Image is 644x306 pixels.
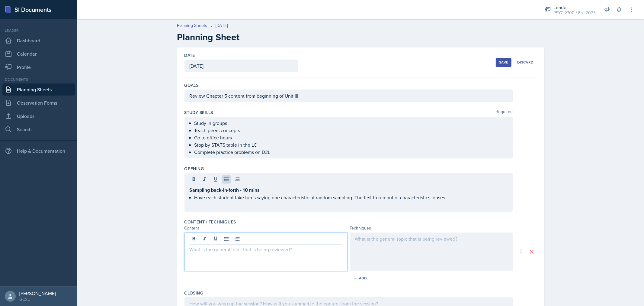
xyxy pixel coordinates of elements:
[216,22,228,29] div: [DATE]
[194,119,508,127] p: Study in groups
[184,52,195,58] label: Date
[184,290,203,296] label: Closing
[190,92,508,99] p: Review Chapter 5 content from beginning of Unit III
[517,60,533,65] div: Discard
[194,127,508,134] p: Teach peers concepts
[194,194,508,201] p: Have each student take turns saying one characteristic of random sampling. The first to run out o...
[19,290,56,296] div: [PERSON_NAME]
[19,296,56,302] div: GCSU
[184,225,348,231] div: Content
[496,58,511,67] button: Save
[2,110,75,122] a: Uploads
[184,109,213,116] label: Study Skills
[184,166,204,172] label: Opening
[553,10,596,16] div: PSYC 2700 / Fall 2025
[194,148,508,156] p: Complete practice problems on D2L
[2,34,75,47] a: Dashboard
[2,97,75,109] a: Observation Forms
[190,187,260,194] u: Sampling back-in-forth - 10 mins
[177,22,207,29] a: Planning Sheets
[194,141,508,148] p: Stop by STATS table in the LC
[184,82,199,88] label: Goals
[2,61,75,73] a: Profile
[514,58,537,67] button: Discard
[496,109,513,116] span: Required
[354,276,367,281] div: Add
[184,219,236,225] label: Content / Techniques
[351,274,370,283] button: Add
[499,60,508,65] div: Save
[177,32,544,43] h2: Planning Sheet
[2,77,75,82] div: Documents
[2,145,75,157] div: Help & Documentation
[2,123,75,135] a: Search
[350,225,513,231] div: Techniques
[553,4,596,11] div: Leader
[2,28,75,33] div: Leader
[2,48,75,60] a: Calendar
[2,83,75,96] a: Planning Sheets
[194,134,508,141] p: Go to office hours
